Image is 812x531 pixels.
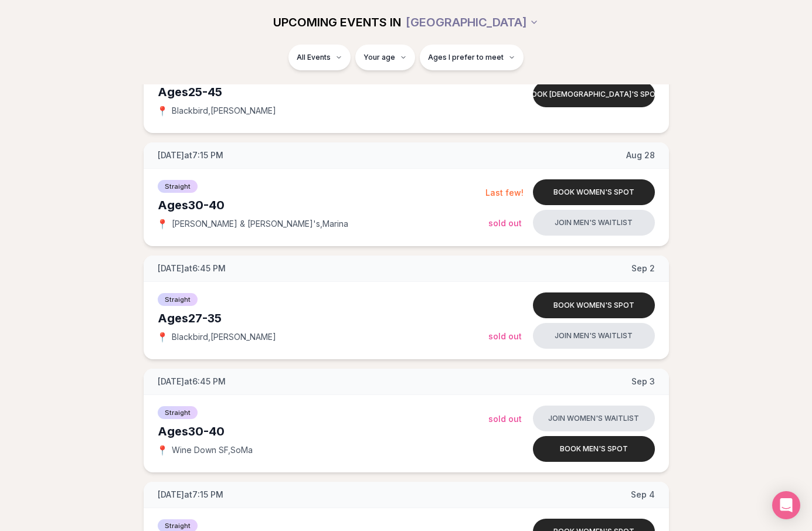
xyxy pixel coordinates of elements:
span: 📍 [158,219,167,229]
span: 📍 [158,445,167,455]
span: Aug 28 [626,149,655,161]
div: Ages 30-40 [158,197,485,213]
button: Ages I prefer to meet [420,45,524,70]
span: Sold Out [488,331,522,341]
span: Sep 2 [631,263,655,274]
span: Sep 3 [631,376,655,387]
button: [GEOGRAPHIC_DATA] [406,9,539,35]
span: Straight [158,180,198,193]
button: Book women's spot [533,179,655,205]
button: Book [DEMOGRAPHIC_DATA]'s spot [533,81,655,107]
button: Your age [355,45,415,70]
div: Ages 27-35 [158,310,488,326]
span: Sep 4 [631,489,655,501]
button: Book women's spot [533,292,655,318]
span: UPCOMING EVENTS IN [273,14,401,30]
span: Straight [158,406,198,419]
button: Join men's waitlist [533,210,655,236]
span: [PERSON_NAME] & [PERSON_NAME]'s , Marina [172,218,348,230]
span: Blackbird , [PERSON_NAME] [172,105,276,117]
button: Join women's waitlist [533,406,655,431]
span: 📍 [158,106,167,115]
div: Ages 25-45 [158,84,488,100]
span: Sold Out [488,218,522,228]
span: [DATE] at 6:45 PM [158,376,226,387]
span: All Events [297,53,331,62]
button: All Events [288,45,351,70]
span: Blackbird , [PERSON_NAME] [172,331,276,343]
span: [DATE] at 7:15 PM [158,489,223,501]
span: Wine Down SF , SoMa [172,444,253,456]
span: Sold Out [488,414,522,424]
span: 📍 [158,332,167,342]
span: Straight [158,293,198,306]
button: Join men's waitlist [533,323,655,349]
div: Ages 30-40 [158,423,488,440]
span: Ages I prefer to meet [428,53,504,62]
div: Open Intercom Messenger [772,491,800,519]
button: Book men's spot [533,436,655,462]
span: [DATE] at 6:45 PM [158,263,226,274]
span: [DATE] at 7:15 PM [158,149,223,161]
span: Your age [363,53,395,62]
span: Last few! [485,188,524,198]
